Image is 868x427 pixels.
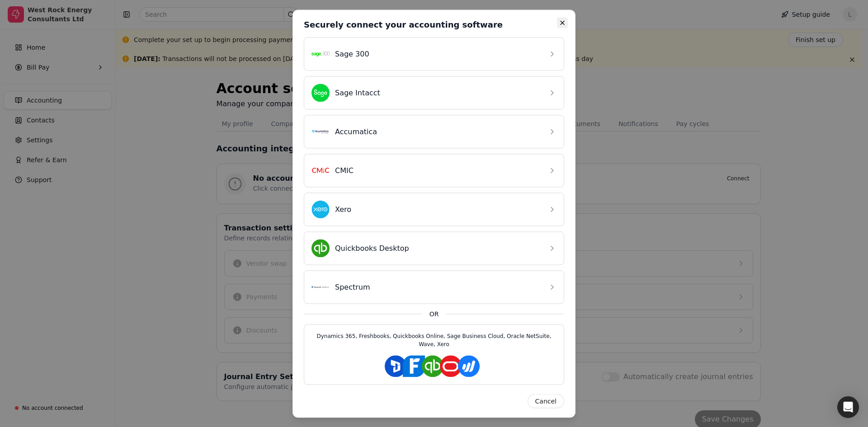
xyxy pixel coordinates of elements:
[311,122,542,141] div: Accumatica
[311,278,542,296] div: Spectrum
[311,332,557,350] div: Dynamics 365, Freshbooks, Quickbooks Online, Sage Business Cloud, Oracle NetSuite, Wave, Xero
[311,200,542,218] div: Xero
[311,45,542,63] div: Sage 300
[311,84,542,102] div: Sage Intacct
[528,394,564,408] button: Cancel
[429,309,439,319] span: OR
[311,161,542,179] div: CMIC
[311,239,542,257] div: Quickbooks Desktop
[304,19,503,30] h2: Securely connect your accounting software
